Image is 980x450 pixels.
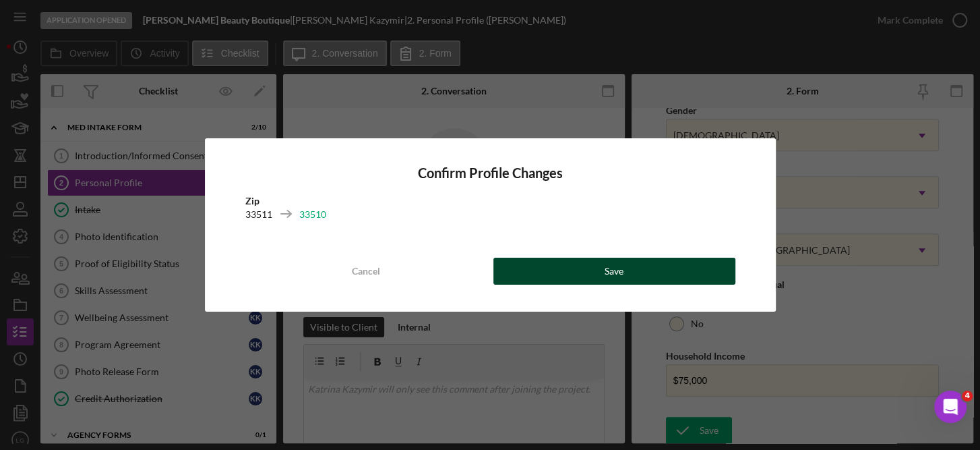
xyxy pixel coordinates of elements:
[299,208,326,221] div: 33510
[352,258,380,285] div: Cancel
[605,258,623,285] div: Save
[245,208,272,221] div: 33511
[962,391,973,401] span: 4
[245,165,735,181] h4: Confirm Profile Changes
[934,391,967,423] iframe: Intercom live chat
[493,258,735,285] button: Save
[245,258,487,285] button: Cancel
[245,195,259,206] b: Zip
